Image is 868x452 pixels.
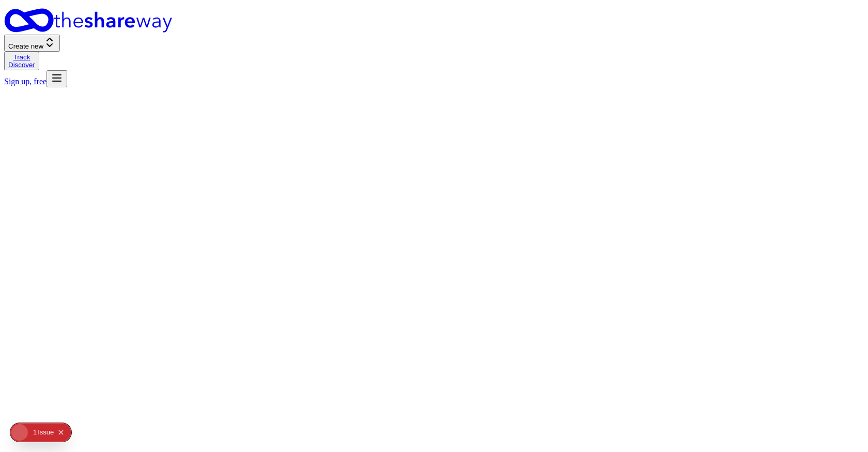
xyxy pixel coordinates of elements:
[4,52,39,70] button: TrackDiscover
[29,77,47,86] span: , free
[4,35,60,52] button: Create new
[8,61,35,69] a: Discover
[4,77,47,86] a: Sign up, free
[4,8,864,35] a: Home
[8,42,43,50] span: Create new
[4,77,47,86] span: Sign up
[13,53,30,61] a: Track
